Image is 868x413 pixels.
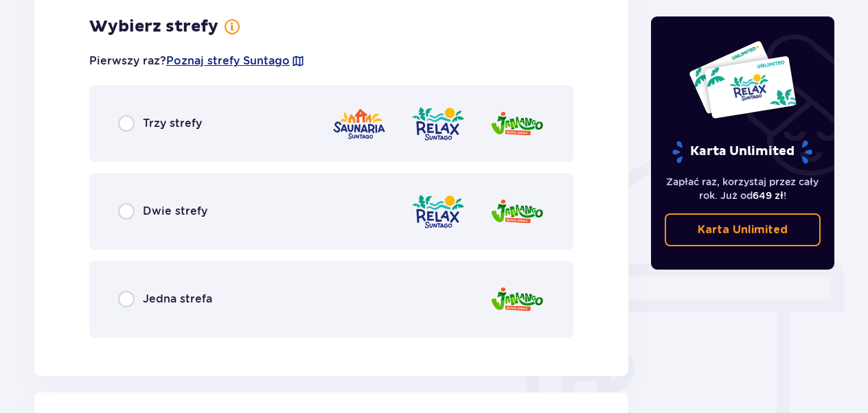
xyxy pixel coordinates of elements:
img: Jamango [490,192,545,231]
span: Jedna strefa [143,292,212,307]
p: Karta Unlimited [671,140,814,164]
span: 649 zł [753,190,784,201]
p: Karta Unlimited [698,222,788,237]
span: Trzy strefy [143,116,202,131]
img: Relax [411,104,466,143]
img: Relax [411,192,466,231]
span: Dwie strefy [143,204,207,219]
img: Saunaria [332,104,387,143]
img: Dwie karty całoroczne do Suntago z napisem 'UNLIMITED RELAX', na białym tle z tropikalnymi liśćmi... [688,40,797,119]
h3: Wybierz strefy [89,16,218,37]
img: Jamango [490,280,545,319]
a: Karta Unlimited [665,213,821,246]
p: Zapłać raz, korzystaj przez cały rok. Już od ! [665,175,821,202]
a: Poznaj strefy Suntago [166,54,290,69]
p: Pierwszy raz? [89,54,305,69]
img: Jamango [490,104,545,143]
